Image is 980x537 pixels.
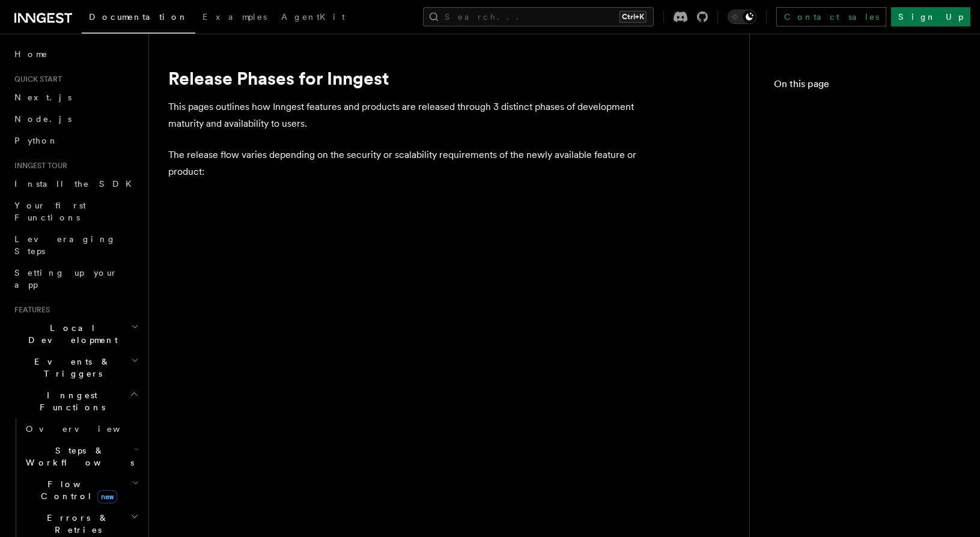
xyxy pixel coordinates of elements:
[10,43,141,65] a: Home
[14,201,86,222] span: Your first Functions
[14,136,58,145] span: Python
[10,195,141,228] a: Your first Functions
[619,11,647,23] kbd: Ctrl+K
[195,4,274,32] a: Examples
[10,74,62,84] span: Quick start
[423,7,654,26] button: Search...Ctrl+K
[21,478,132,502] span: Flow Control
[14,114,72,124] span: Node.js
[10,305,50,315] span: Features
[10,356,131,380] span: Events & Triggers
[168,147,649,180] p: The release flow varies depending on the security or scalability requirements of the newly availa...
[10,173,141,195] a: Install the SDK
[10,389,130,413] span: Inngest Functions
[14,234,116,256] span: Leveraging Steps
[10,384,141,418] button: Inngest Functions
[10,108,141,130] a: Node.js
[10,317,141,351] button: Local Development
[97,490,117,503] span: new
[82,4,195,34] a: Documentation
[168,99,649,132] p: This pages outlines how Inngest features and products are released through 3 distinct phases of d...
[281,12,345,22] span: AgentKit
[10,161,67,171] span: Inngest tour
[776,7,886,26] a: Contact sales
[10,351,141,384] button: Events & Triggers
[21,473,141,507] button: Flow Controlnew
[10,322,131,346] span: Local Development
[14,179,139,189] span: Install the SDK
[26,424,150,434] span: Overview
[728,10,756,24] button: Toggle dark mode
[14,48,48,60] span: Home
[14,268,118,290] span: Setting up your app
[774,77,956,96] h4: On this page
[202,12,267,22] span: Examples
[21,444,134,469] span: Steps & Workflows
[21,512,130,536] span: Errors & Retries
[10,130,141,151] a: Python
[891,7,970,26] a: Sign Up
[21,418,141,440] a: Overview
[14,93,72,102] span: Next.js
[10,228,141,262] a: Leveraging Steps
[168,67,649,89] h1: Release Phases for Inngest
[10,262,141,296] a: Setting up your app
[21,440,141,473] button: Steps & Workflows
[10,86,141,108] a: Next.js
[89,12,188,22] span: Documentation
[274,4,352,32] a: AgentKit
